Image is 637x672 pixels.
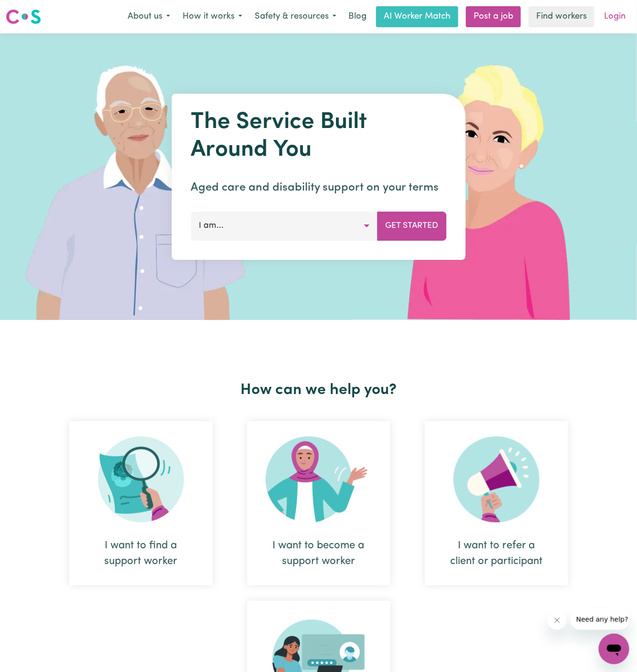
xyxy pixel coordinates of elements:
[248,7,343,27] button: Safety & resources
[121,7,176,27] button: About us
[247,421,390,586] div: I want to become a support worker
[598,6,631,27] a: Login
[571,609,629,630] iframe: Message from company
[425,421,568,586] div: I want to refer a client or participant
[6,8,41,25] img: Careseekers logo
[92,538,190,569] div: I want to find a support worker
[466,6,521,27] a: Post a job
[529,6,594,27] a: Find workers
[6,6,41,28] a: Careseekers logo
[191,212,378,240] button: I am...
[266,437,372,523] img: Become Worker
[453,437,540,523] img: Refer
[599,634,629,664] iframe: Button to launch messaging window
[191,179,446,196] p: Aged care and disability support on your terms
[69,421,213,586] div: I want to find a support worker
[548,611,567,630] iframe: Close message
[377,212,446,240] button: Get Started
[448,538,545,569] div: I want to refer a client or participant
[52,381,585,399] h2: How can we help you?
[343,6,372,27] a: Blog
[270,538,367,569] div: I want to become a support worker
[376,6,458,27] a: AI Worker Match
[98,437,184,523] img: Search
[176,7,248,27] button: How it works
[191,109,446,164] h1: The Service Built Around You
